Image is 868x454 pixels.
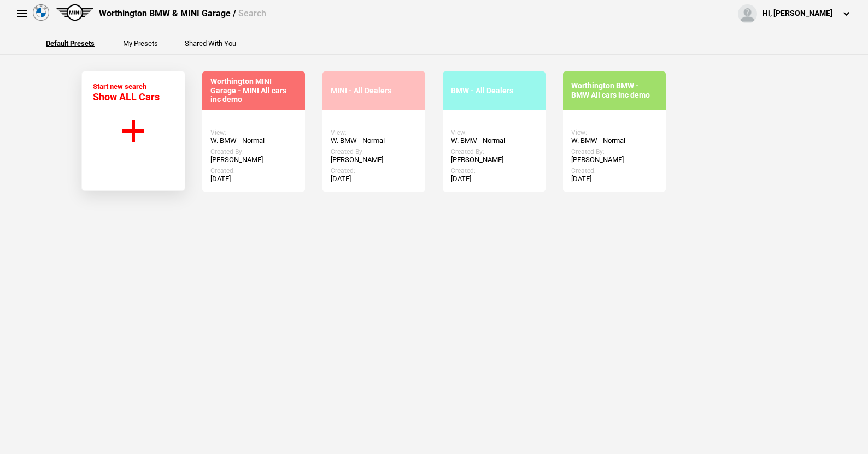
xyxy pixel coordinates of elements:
[210,136,297,145] div: W. BMW - Normal
[571,167,658,175] div: Created:
[331,129,417,136] div: View:
[571,129,658,136] div: View:
[331,136,417,145] div: W. BMW - Normal
[451,175,537,183] div: [DATE]
[331,167,417,175] div: Created:
[571,136,658,145] div: W. BMW - Normal
[451,148,537,156] div: Created By:
[451,156,537,164] div: [PERSON_NAME]
[210,156,297,164] div: [PERSON_NAME]
[210,175,297,183] div: [DATE]
[571,156,658,164] div: [PERSON_NAME]
[93,82,160,103] div: Start new search
[571,148,658,156] div: Created By:
[451,129,537,136] div: View:
[123,40,158,47] button: My Presets
[210,129,297,136] div: View:
[93,91,160,103] span: Show ALL Cars
[451,136,537,145] div: W. BMW - Normal
[99,8,266,20] div: Worthington BMW & MINI Garage /
[331,175,417,183] div: [DATE]
[210,167,297,175] div: Created:
[81,71,185,191] button: Start new search Show ALL Cars
[238,8,266,19] span: Search
[571,175,658,183] div: [DATE]
[331,86,417,95] div: MINI - All Dealers
[210,77,297,104] div: Worthington MINI Garage - MINI All cars inc demo
[571,81,658,100] div: Worthington BMW - BMW All cars inc demo
[56,4,93,21] img: mini.png
[185,40,236,47] button: Shared With You
[451,167,537,175] div: Created:
[210,148,297,156] div: Created By:
[46,40,95,47] button: Default Presets
[33,4,49,21] img: bmw.png
[763,8,832,19] div: Hi, [PERSON_NAME]
[331,156,417,164] div: [PERSON_NAME]
[451,86,537,95] div: BMW - All Dealers
[331,148,417,156] div: Created By:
